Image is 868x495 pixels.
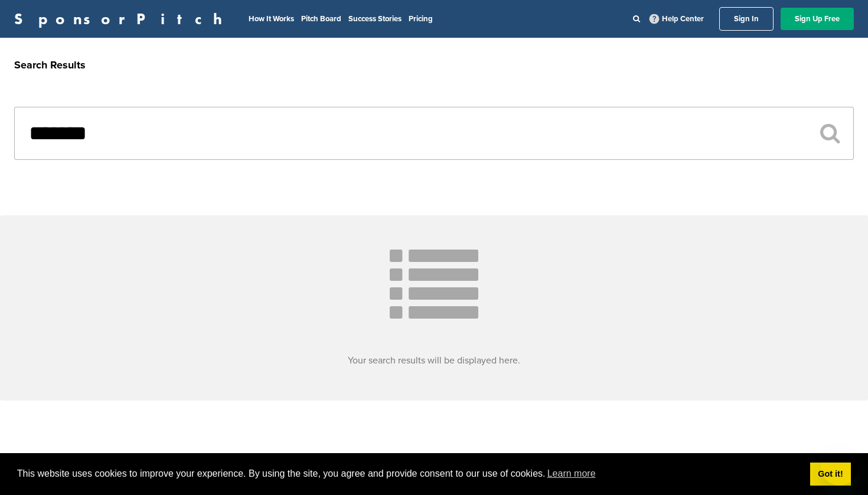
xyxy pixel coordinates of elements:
a: Sign Up Free [781,8,854,30]
a: Sign In [719,7,774,31]
a: dismiss cookie message [810,463,851,486]
a: Pricing [409,14,433,24]
h3: Your search results will be displayed here. [14,353,854,368]
a: Help Center [647,12,706,26]
h2: Search Results [14,57,854,73]
a: How It Works [249,14,294,24]
a: SponsorPitch [14,11,230,27]
span: This website uses cookies to improve your experience. By using the site, you agree and provide co... [17,465,801,483]
a: learn more about cookies [546,465,598,483]
a: Pitch Board [301,14,341,24]
a: Success Stories [348,14,402,24]
iframe: Button to launch messaging window [821,448,859,486]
